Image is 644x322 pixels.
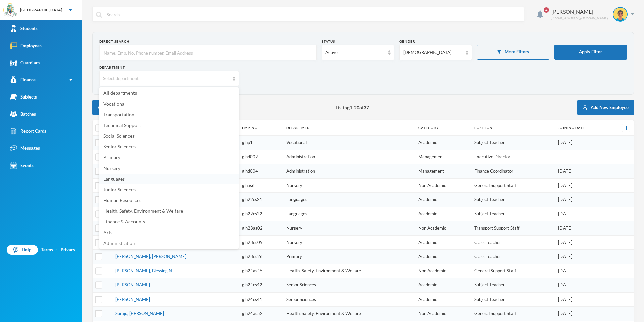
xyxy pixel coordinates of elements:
[555,264,609,278] td: [DATE]
[103,90,137,96] span: All departments
[415,207,471,221] td: Academic
[471,120,555,136] th: Position
[471,250,555,264] td: Class Teacher
[354,105,359,110] b: 20
[415,136,471,150] td: Academic
[10,42,42,49] div: Employees
[415,164,471,179] td: Management
[10,76,36,83] div: Finance
[613,8,627,21] img: STUDENT
[103,101,126,107] span: Vocational
[103,144,136,149] span: Senior Sciences
[103,75,229,82] div: Select department
[415,307,471,321] td: Non Academic
[61,247,75,253] a: Privacy
[56,247,58,253] div: ·
[103,154,120,160] span: Primary
[10,59,40,66] div: Guardians
[115,268,173,273] a: [PERSON_NAME], Blessing N.
[555,207,609,221] td: [DATE]
[283,120,415,136] th: Department
[555,235,609,250] td: [DATE]
[238,235,283,250] td: glh23es09
[20,7,62,13] div: [GEOGRAPHIC_DATA]
[471,207,555,221] td: Subject Teacher
[555,250,609,264] td: [DATE]
[115,297,150,302] a: [PERSON_NAME]
[471,178,555,193] td: General Support Staff
[115,254,186,259] a: [PERSON_NAME], [PERSON_NAME]
[471,264,555,278] td: General Support Staff
[350,105,352,110] b: 1
[283,164,415,179] td: Administration
[41,247,53,253] a: Terms
[10,128,46,135] div: Report Cards
[238,207,283,221] td: glh22cs22
[471,307,555,321] td: General Support Staff
[403,49,462,56] div: [DEMOGRAPHIC_DATA]
[10,111,36,118] div: Batches
[555,136,609,150] td: [DATE]
[99,65,239,70] div: Department
[471,221,555,236] td: Transport Support Staff
[415,235,471,250] td: Academic
[283,221,415,236] td: Nursery
[415,264,471,278] td: Non Academic
[322,39,394,44] div: Status
[555,164,609,179] td: [DATE]
[238,264,283,278] td: glh24as45
[10,145,40,152] div: Messages
[103,133,135,139] span: Social Sciences
[624,126,629,130] img: +
[103,176,125,182] span: Languages
[238,250,283,264] td: glh23es26
[7,245,38,255] a: Help
[283,292,415,307] td: Senior Sciences
[103,122,141,128] span: Technical Support
[555,307,609,321] td: [DATE]
[283,264,415,278] td: Health, Safety, Environment & Welfare
[415,292,471,307] td: Academic
[471,136,555,150] td: Subject Teacher
[238,278,283,293] td: glh24cs42
[471,235,555,250] td: Class Teacher
[555,178,609,193] td: [DATE]
[115,282,150,287] a: [PERSON_NAME]
[96,12,102,18] img: search
[103,240,135,246] span: Administration
[10,162,34,169] div: Events
[555,221,609,236] td: [DATE]
[325,49,384,56] div: Active
[471,150,555,164] td: Executive Director
[283,307,415,321] td: Health, Safety, Environment & Welfare
[283,207,415,221] td: Languages
[238,221,283,236] td: glh23as02
[283,178,415,193] td: Nursery
[283,250,415,264] td: Primary
[238,193,283,207] td: glh22cs21
[471,164,555,179] td: Finance Coordinator
[415,193,471,207] td: Academic
[415,221,471,236] td: Non Academic
[415,120,471,136] th: Category
[106,7,520,22] input: Search
[103,219,145,224] span: Finance & Accounts
[364,105,369,110] b: 37
[415,178,471,193] td: Non Academic
[554,45,627,60] button: Apply Filter
[283,193,415,207] td: Languages
[103,208,183,214] span: Health, Safety, Environment & Welfare
[238,136,283,150] td: glhp1
[115,311,164,316] a: Suraju, [PERSON_NAME]
[399,39,472,44] div: Gender
[238,150,283,164] td: glhd002
[555,292,609,307] td: [DATE]
[415,250,471,264] td: Academic
[555,120,609,136] th: Joining Date
[283,150,415,164] td: Administration
[4,4,17,17] img: logo
[336,104,369,111] span: Listing - of
[555,278,609,293] td: [DATE]
[238,178,283,193] td: glhas6
[103,187,136,192] span: Junior Sciences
